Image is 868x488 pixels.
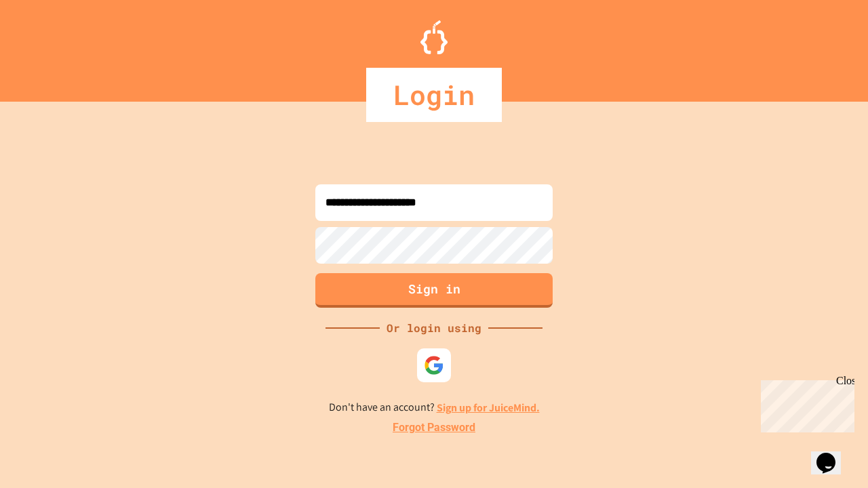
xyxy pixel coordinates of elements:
div: Chat with us now!Close [5,5,94,86]
button: Sign in [315,273,553,308]
iframe: chat widget [811,434,854,474]
img: Logo.svg [420,20,448,54]
div: Or login using [380,320,488,336]
a: Forgot Password [393,420,475,436]
p: Don't have an account? [329,399,540,416]
a: Sign up for JuiceMind. [437,401,540,415]
div: Login [366,68,502,122]
iframe: chat widget [755,375,854,432]
img: google-icon.svg [424,355,444,375]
